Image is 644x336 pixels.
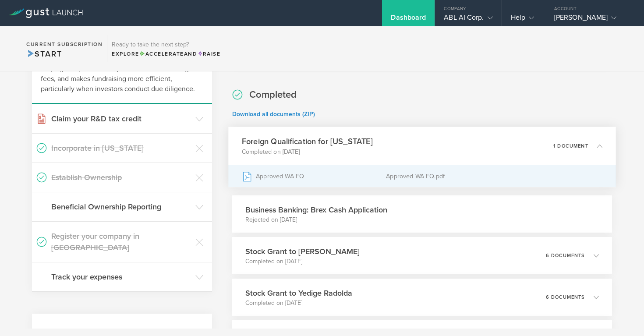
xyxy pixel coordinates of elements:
[51,142,191,154] h3: Incorporate in [US_STATE]
[51,172,191,183] h3: Establish Ownership
[51,230,191,253] h3: Register your company in [GEOGRAPHIC_DATA]
[107,35,225,62] div: Ready to take the next step?ExploreAccelerateandRaise
[245,299,352,308] p: Completed on [DATE]
[245,257,360,266] p: Completed on [DATE]
[386,165,602,187] div: Approved WA FQ.pdf
[391,13,426,26] div: Dashboard
[32,55,212,104] div: Staying compliant saves you from hassle and legal fees, and makes fundraising more efficient, par...
[139,51,184,57] span: Accelerate
[249,88,297,101] h2: Completed
[546,295,585,300] p: 6 documents
[245,216,387,224] p: Rejected on [DATE]
[26,49,62,59] span: Start
[546,253,585,258] p: 6 documents
[242,136,373,148] h3: Foreign Qualification for [US_STATE]
[554,13,629,26] div: [PERSON_NAME]
[245,204,387,216] h3: Business Banking: Brex Cash Application
[51,113,191,124] h3: Claim your R&D tax credit
[26,42,103,47] h2: Current Subscription
[112,42,220,48] h3: Ready to take the next step?
[242,165,386,187] div: Approved WA FQ
[245,287,352,299] h3: Stock Grant to Yedige Radolda
[444,13,492,26] div: ABL AI Corp.
[139,51,198,57] span: and
[51,201,191,212] h3: Beneficial Ownership Reporting
[511,13,534,26] div: Help
[112,50,220,58] div: Explore
[245,246,360,257] h3: Stock Grant to [PERSON_NAME]
[232,110,315,118] a: Download all documents (ZIP)
[51,271,191,283] h3: Track your expenses
[553,143,588,148] p: 1 document
[197,51,220,57] span: Raise
[242,147,373,156] p: Completed on [DATE]
[600,294,644,336] iframe: Chat Widget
